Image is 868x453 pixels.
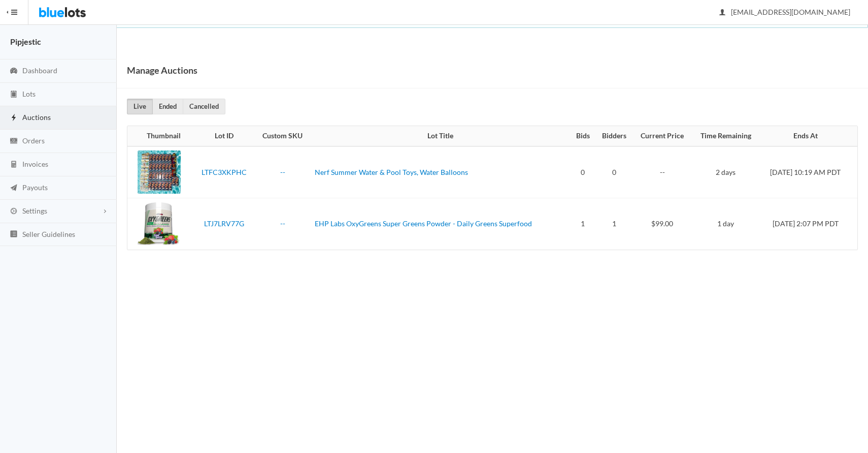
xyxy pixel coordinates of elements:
[9,90,19,100] ion-icon: clipboard
[315,219,532,228] a: EHP Labs OxyGreens Super Greens Powder - Daily Greens Superfood
[760,126,857,146] th: Ends At
[692,198,760,250] td: 1 day
[9,137,19,146] ion-icon: cash
[570,126,595,146] th: Bids
[315,168,468,176] a: Nerf Summer Water & Pool Toys, Water Balloons
[202,168,247,176] a: LTFC3XKPHC
[9,184,19,193] ion-icon: paper plane
[760,198,857,250] td: [DATE] 2:07 PM PDT
[127,126,193,146] th: Thumbnail
[280,219,285,228] a: --
[127,63,197,78] h1: Manage Auctions
[193,126,255,146] th: Lot ID
[595,146,633,198] td: 0
[9,207,19,217] ion-icon: cog
[9,230,19,239] ion-icon: list box
[204,219,244,228] a: LTJ7LRV77G
[595,198,633,250] td: 1
[595,126,633,146] th: Bidders
[183,99,225,114] a: Cancelled
[717,8,727,18] ion-icon: person
[127,99,153,114] a: Live
[22,136,45,145] span: Orders
[280,168,285,176] a: --
[22,206,47,215] span: Settings
[311,126,571,146] th: Lot Title
[692,126,760,146] th: Time Remaining
[633,146,692,198] td: --
[570,198,595,250] td: 1
[692,146,760,198] td: 2 days
[633,126,692,146] th: Current Price
[255,126,310,146] th: Custom SKU
[22,183,48,192] span: Payouts
[152,99,183,114] a: Ended
[22,89,36,98] span: Lots
[9,160,19,170] ion-icon: calculator
[22,160,48,168] span: Invoices
[9,113,19,123] ion-icon: flash
[22,66,57,75] span: Dashboard
[9,67,19,76] ion-icon: speedometer
[22,230,75,238] span: Seller Guidelines
[760,146,857,198] td: [DATE] 10:19 AM PDT
[570,146,595,198] td: 0
[22,113,51,122] span: Auctions
[10,37,41,46] strong: Pipjestic
[633,198,692,250] td: $99.00
[720,8,850,16] span: [EMAIL_ADDRESS][DOMAIN_NAME]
